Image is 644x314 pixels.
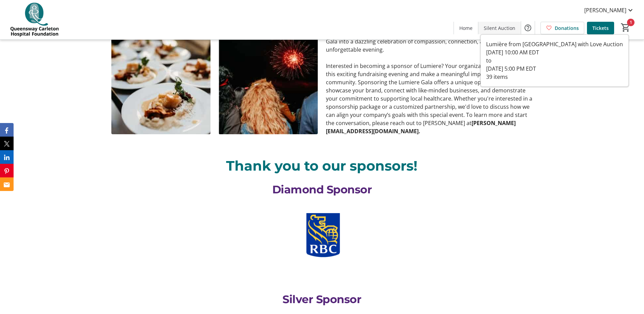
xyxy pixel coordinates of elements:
[486,65,623,73] div: [DATE] 5:00 PM EDT
[555,24,579,32] span: Donations
[584,6,626,14] span: [PERSON_NAME]
[219,35,318,134] img: undefined
[478,22,521,34] a: Silent Auction
[454,22,478,34] a: Home
[486,40,623,48] div: Lumière from [GEOGRAPHIC_DATA] with Love Auction
[290,203,354,267] img: logo
[326,62,532,135] p: Interested in becoming a sponsor of Lumiere? Your organization can be part of this exciting fundr...
[459,24,473,32] span: Home
[486,48,623,56] div: [DATE] 10:00 AM EDT
[579,5,640,16] button: [PERSON_NAME]
[111,35,210,134] img: undefined
[111,291,533,308] p: Silver Sponsor
[326,119,516,135] strong: [PERSON_NAME][EMAIL_ADDRESS][DOMAIN_NAME].
[111,181,533,198] p: Diamond Sponsor
[111,156,533,176] p: Thank you to our sponsors!
[326,29,532,54] p: Join us for the VIP Reception with [PERSON_NAME], as we transform the Lumière Gala into a dazzlin...
[4,3,65,37] img: QCH Foundation's Logo
[521,21,535,35] button: Help
[587,22,614,34] a: Tickets
[620,21,632,34] button: Cart
[484,24,515,32] span: Silent Auction
[486,73,623,81] div: 39 items
[540,22,584,34] a: Donations
[486,56,623,65] div: to
[592,24,609,32] span: Tickets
